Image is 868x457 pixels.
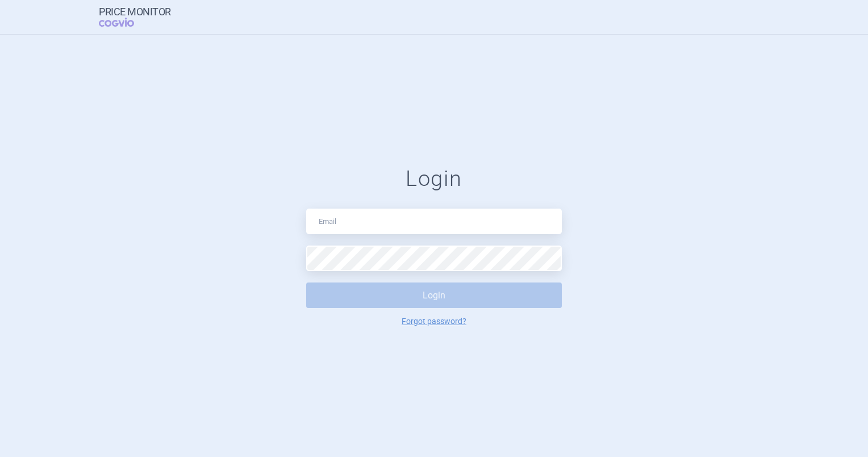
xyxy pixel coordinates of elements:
[99,6,171,18] strong: Price Monitor
[306,209,562,234] input: Email
[402,317,466,325] a: Forgot password?
[99,18,150,27] span: COGVIO
[306,282,562,308] button: Login
[99,6,171,28] a: Price MonitorCOGVIO
[306,166,562,192] h1: Login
